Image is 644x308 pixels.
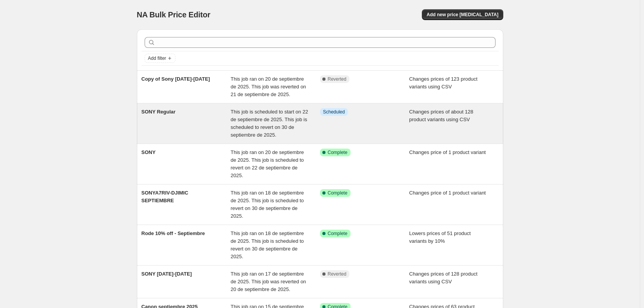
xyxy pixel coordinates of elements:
span: This job ran on 20 de septiembre de 2025. This job is scheduled to revert on 22 de septiembre de ... [231,149,304,178]
span: Copy of Sony [DATE]-[DATE] [142,76,210,82]
span: Changes price of 1 product variant [409,190,486,196]
span: Lowers prices of 51 product variants by 10% [409,230,471,244]
span: SONYA7RIV-DJIMIC SEPTIEMBRE [142,190,189,203]
span: Changes prices of about 128 product variants using CSV [409,109,473,122]
span: Changes prices of 128 product variants using CSV [409,271,477,284]
span: Complete [328,149,347,156]
span: This job ran on 17 de septiembre de 2025. This job was reverted on 20 de septiembre de 2025. [231,271,306,292]
span: This job ran on 18 de septiembre de 2025. This job is scheduled to revert on 30 de septiembre de ... [231,190,304,219]
span: This job ran on 20 de septiembre de 2025. This job was reverted on 21 de septiembre de 2025. [231,76,306,97]
span: Reverted [328,271,347,277]
span: Changes price of 1 product variant [409,149,486,155]
span: This job ran on 18 de septiembre de 2025. This job is scheduled to revert on 30 de septiembre de ... [231,230,304,259]
span: SONY [142,149,156,155]
span: NA Bulk Price Editor [137,10,211,19]
button: Add filter [145,54,175,63]
span: Reverted [328,76,347,82]
span: Add filter [148,55,166,61]
span: Complete [328,190,347,196]
span: Rode 10% off - Septiembre [142,230,205,236]
span: SONY [DATE]-[DATE] [142,271,192,277]
span: Add new price [MEDICAL_DATA] [427,12,498,18]
span: Complete [328,230,347,237]
span: This job is scheduled to start on 22 de septiembre de 2025. This job is scheduled to revert on 30... [231,109,308,138]
span: Changes prices of 123 product variants using CSV [409,76,477,90]
span: Scheduled [323,109,345,115]
button: Add new price [MEDICAL_DATA] [422,9,503,20]
span: SONY Regular [142,109,176,115]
